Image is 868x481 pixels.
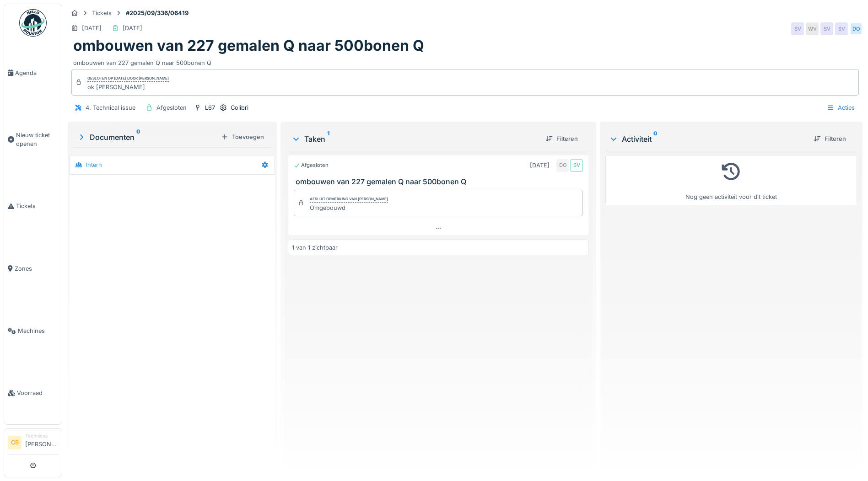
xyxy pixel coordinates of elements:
[556,159,569,172] div: DO
[82,24,102,32] div: [DATE]
[15,264,58,273] span: Zones
[92,9,112,17] div: Tickets
[87,83,169,91] div: ok [PERSON_NAME]
[791,22,804,35] div: SV
[542,133,582,145] div: Filteren
[291,134,538,144] div: Taken
[86,160,102,169] div: Intern
[25,433,58,452] li: [PERSON_NAME]
[86,103,135,112] div: 4. Technical issue
[820,22,833,35] div: SV
[73,55,857,67] div: ombouwen van 227 gemalen Q naar 500bonen Q
[4,175,62,237] a: Tickets
[850,22,863,35] div: DO
[19,9,47,37] img: Badge_color-CXgf-gQk.svg
[327,134,329,144] sup: 1
[835,22,848,35] div: SV
[4,362,62,424] a: Voorraad
[8,433,58,454] a: CB Technicus[PERSON_NAME]
[123,24,142,32] div: [DATE]
[294,161,329,169] div: Afgesloten
[16,131,58,148] span: Nieuw ticket openen
[4,300,62,362] a: Machines
[810,133,850,145] div: Filteren
[296,177,585,186] h3: ombouwen van 227 gemalen Q naar 500bonen Q
[823,101,859,114] div: Acties
[17,389,58,397] span: Voorraad
[122,9,192,17] strong: #2025/09/336/06419
[231,103,248,112] div: Colibri
[217,131,268,143] div: Toevoegen
[4,104,62,175] a: Nieuw ticket openen
[136,132,140,143] sup: 0
[570,159,583,172] div: SV
[4,237,62,299] a: Zones
[16,202,58,210] span: Tickets
[530,161,550,170] div: [DATE]
[653,134,658,144] sup: 0
[806,22,819,35] div: WV
[8,436,22,449] li: CB
[205,103,215,112] div: L67
[310,196,388,203] div: Afsluit opmerking van [PERSON_NAME]
[609,134,806,144] div: Activiteit
[73,37,424,54] h1: ombouwen van 227 gemalen Q naar 500bonen Q
[77,132,217,143] div: Documenten
[292,243,338,252] div: 1 van 1 zichtbaar
[25,433,58,439] div: Technicus
[611,159,851,202] div: Nog geen activiteit voor dit ticket
[87,75,169,82] div: Gesloten op [DATE] door [PERSON_NAME]
[18,326,58,335] span: Machines
[4,42,62,104] a: Agenda
[15,69,58,77] span: Agenda
[310,203,388,212] div: Omgebouwd
[156,103,187,112] div: Afgesloten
